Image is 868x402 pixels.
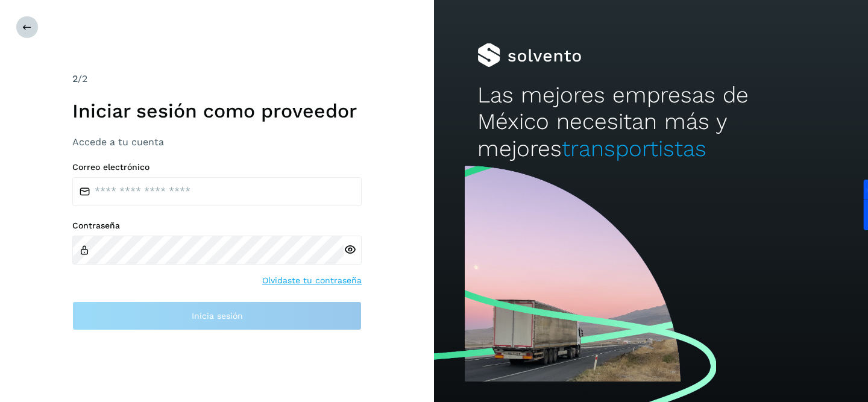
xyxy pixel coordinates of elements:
[72,73,78,84] span: 2
[72,301,362,330] button: Inicia sesión
[262,274,362,287] a: Olvidaste tu contraseña
[72,136,362,148] h3: Accede a tu cuenta
[72,99,362,122] h1: Iniciar sesión como proveedor
[562,136,706,162] span: transportistas
[72,162,362,172] label: Correo electrónico
[72,72,362,86] div: /2
[72,221,362,231] label: Contraseña
[477,82,825,162] h2: Las mejores empresas de México necesitan más y mejores
[192,312,243,320] span: Inicia sesión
